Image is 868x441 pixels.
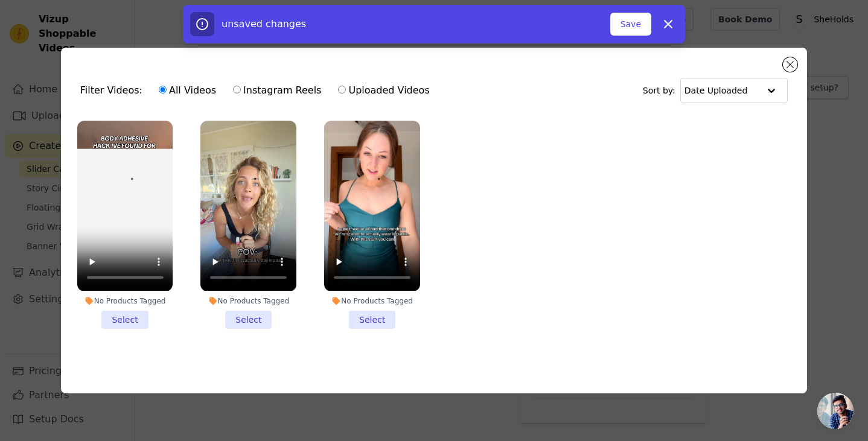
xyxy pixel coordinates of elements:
[232,83,322,98] label: Instagram Reels
[77,296,173,306] div: No Products Tagged
[610,13,651,36] button: Save
[80,77,436,104] div: Filter Videos:
[158,83,217,98] label: All Videos
[222,18,306,30] span: unsaved changes
[200,296,296,306] div: No Products Tagged
[783,57,797,72] button: Close modal
[643,78,788,103] div: Sort by:
[817,393,854,429] div: Open chat
[337,83,430,98] label: Uploaded Videos
[324,296,420,306] div: No Products Tagged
